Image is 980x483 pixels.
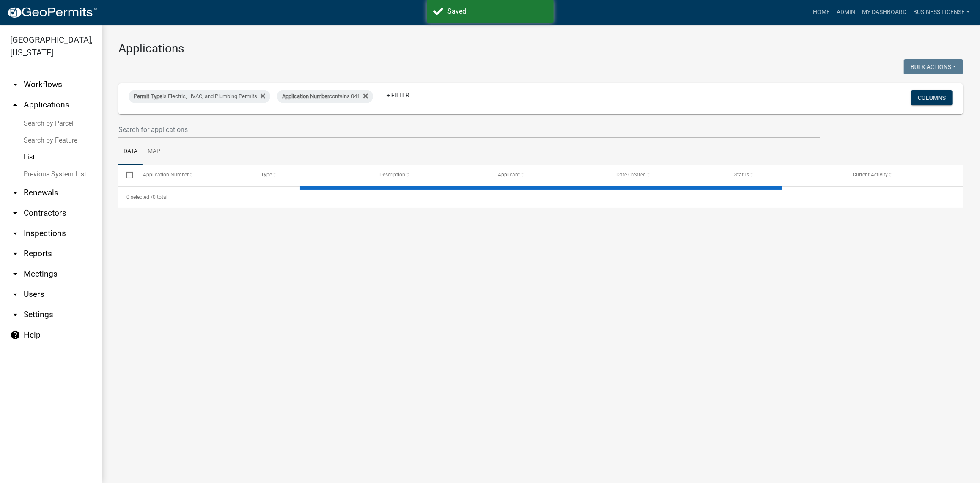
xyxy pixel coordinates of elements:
div: is Electric, HVAC, and Plumbing Permits [129,90,270,103]
div: contains 041 [277,90,373,103]
a: My Dashboard [859,4,910,20]
a: Home [810,4,833,20]
datatable-header-cell: Date Created [608,165,727,185]
span: Application Number [143,172,189,178]
input: Search for applications [118,121,820,138]
button: Bulk Actions [904,59,963,74]
button: Columns [911,90,953,105]
span: Date Created [616,172,646,178]
span: Application Number [282,93,329,99]
span: Current Activity [853,172,888,178]
datatable-header-cell: Applicant [490,165,608,185]
h3: Applications [118,41,963,56]
i: arrow_drop_down [10,208,20,218]
i: arrow_drop_down [10,228,20,239]
span: Applicant [498,172,520,178]
i: arrow_drop_up [10,100,20,110]
i: arrow_drop_down [10,188,20,198]
i: arrow_drop_down [10,310,20,320]
datatable-header-cell: Application Number [135,165,253,185]
i: arrow_drop_down [10,249,20,259]
div: Saved! [448,6,547,16]
span: Status [735,172,749,178]
span: Permit Type [134,93,162,99]
a: + Filter [380,88,416,103]
span: Type [261,172,272,178]
a: BUSINESS LICENSE [910,4,973,20]
datatable-header-cell: Current Activity [845,165,963,185]
i: arrow_drop_down [10,269,20,279]
span: 0 selected / [126,194,153,200]
datatable-header-cell: Type [253,165,371,185]
datatable-header-cell: Select [118,165,135,185]
datatable-header-cell: Status [726,165,845,185]
i: arrow_drop_down [10,289,20,299]
a: Data [118,138,143,165]
a: Map [143,138,165,165]
i: arrow_drop_down [10,80,20,90]
div: 0 total [118,187,963,208]
i: help [10,330,20,340]
a: Admin [833,4,859,20]
span: Description [379,172,405,178]
datatable-header-cell: Description [371,165,490,185]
